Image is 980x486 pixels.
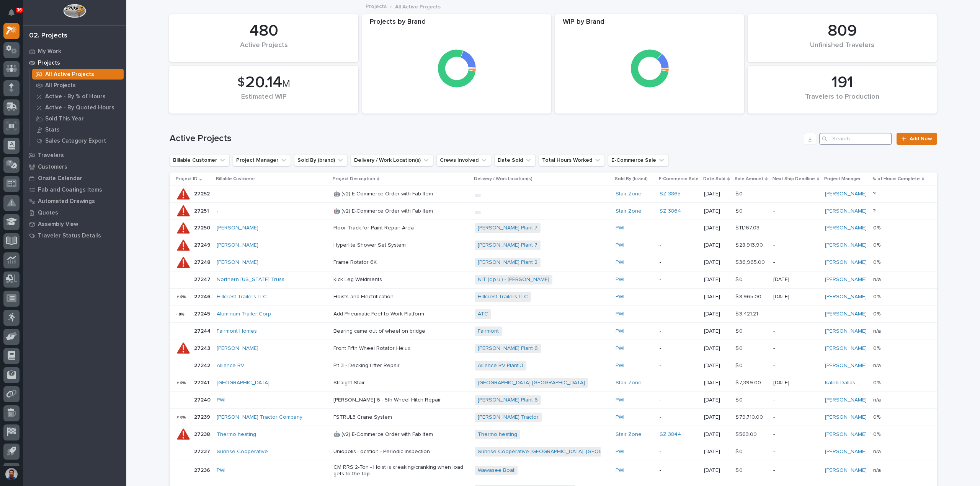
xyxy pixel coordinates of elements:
[873,309,882,317] p: 0%
[704,431,729,438] p: [DATE]
[23,172,126,184] a: Onsite Calendar
[217,467,225,474] a: PWI
[170,374,937,392] tr: 2724127241 [GEOGRAPHIC_DATA] Straight Stair[GEOGRAPHIC_DATA] [GEOGRAPHIC_DATA] Stair Zone -[DATE]...
[761,93,924,109] div: Travelers to Production
[23,161,126,172] a: Customers
[873,275,882,283] p: n/a
[773,362,819,369] p: -
[825,294,867,300] a: [PERSON_NAME]
[616,345,624,352] a: PWI
[660,449,698,455] p: -
[873,395,882,403] p: n/a
[873,344,882,352] p: 0%
[873,378,882,386] p: 0%
[478,311,488,317] a: ATC
[761,73,924,92] div: 191
[825,362,867,369] a: [PERSON_NAME]
[23,46,126,57] a: My Work
[478,242,537,249] a: [PERSON_NAME] Plant 7
[38,187,102,193] p: Fab and Coatings Items
[608,154,669,166] button: E-Commerce Sale
[182,21,345,41] div: 480
[873,292,882,300] p: 0%
[773,294,819,300] p: [DATE]
[333,397,467,403] p: [PERSON_NAME] 6 - 5th Wheel Hitch Repair
[38,210,58,216] p: Quotes
[873,447,882,455] p: n/a
[660,380,698,386] p: -
[45,82,76,89] p: All Projects
[170,460,937,481] tr: 2723627236 PWI CM RRS 2-Ton - Hoist is creaking/cranking when load gets to the topWawasee Boat PW...
[478,328,499,335] a: Fairmont
[38,221,78,228] p: Assembly View
[194,447,212,455] p: 27237
[660,294,698,300] p: -
[194,309,212,317] p: 27245
[194,466,212,474] p: 27236
[873,327,882,335] p: n/a
[735,292,763,300] p: $ 8,965.00
[910,136,932,141] span: Add New
[170,288,937,306] tr: 2724627246 Hillcrest Trailers LLC Hoists and ElectrificationHillcrest Trailers LLC PWI -[DATE]$ 8...
[873,189,877,197] p: ?
[478,276,549,283] a: NIT (c.p.u.) - [PERSON_NAME]
[773,345,819,352] p: -
[194,206,211,215] p: 27251
[735,275,744,283] p: $ 0
[395,2,441,10] p: All Active Projects
[873,466,882,474] p: n/a
[660,208,681,215] a: SZ 3864
[735,206,744,215] p: $ 0
[615,175,648,183] p: Sold By (brand)
[10,9,20,21] div: Notifications36
[735,258,766,266] p: $ 36,965.00
[873,361,882,369] p: n/a
[703,175,725,183] p: Date Sold
[194,327,212,335] p: 27244
[474,175,532,183] p: Delivery / Work Location(s)
[659,175,699,183] p: E-Commerce Sale
[294,154,348,166] button: Sold By (brand)
[825,397,867,403] a: [PERSON_NAME]
[45,71,94,78] p: All Active Projects
[217,208,218,215] a: -
[616,311,624,317] a: PWI
[825,345,867,352] a: [PERSON_NAME]
[773,449,819,455] p: -
[333,464,467,477] p: CM RRS 2-Ton - Hoist is creaking/cranking when load gets to the top
[616,397,624,403] a: PWI
[170,154,230,166] button: Billable Customer
[38,198,95,205] p: Automated Drawings
[704,467,729,474] p: [DATE]
[478,467,514,474] a: Wawasee Boat
[616,362,624,369] a: PWI
[773,208,819,215] p: -
[478,397,538,403] a: [PERSON_NAME] Plant 6
[735,309,759,317] p: $ 3,421.21
[825,259,867,266] a: [PERSON_NAME]
[704,397,729,403] p: [DATE]
[660,397,698,403] p: -
[217,225,258,231] a: [PERSON_NAME]
[194,275,212,283] p: 27247
[478,380,585,386] a: [GEOGRAPHIC_DATA] [GEOGRAPHIC_DATA]
[872,175,920,183] p: % of Hours Complete
[333,208,467,215] p: 🤖 (v2) E-Commerce Order with Fab Item
[194,430,212,438] p: 27238
[245,75,282,91] span: 20.14
[616,328,624,335] a: PWI
[333,191,467,197] p: 🤖 (v2) E-Commerce Order with Fab Item
[704,345,729,352] p: [DATE]
[825,467,867,474] a: [PERSON_NAME]
[735,344,744,352] p: $ 0
[182,41,345,57] div: Active Projects
[23,150,126,161] a: Travelers
[217,311,271,317] a: Aluminum Trailer Corp
[761,21,924,41] div: 809
[333,362,467,369] p: Plt 3 - Decking Lifter Repair
[217,362,244,369] a: Alliance RV
[735,327,744,335] p: $ 0
[735,466,744,474] p: $ 0
[555,18,744,31] div: WIP by Brand
[29,80,126,91] a: All Projects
